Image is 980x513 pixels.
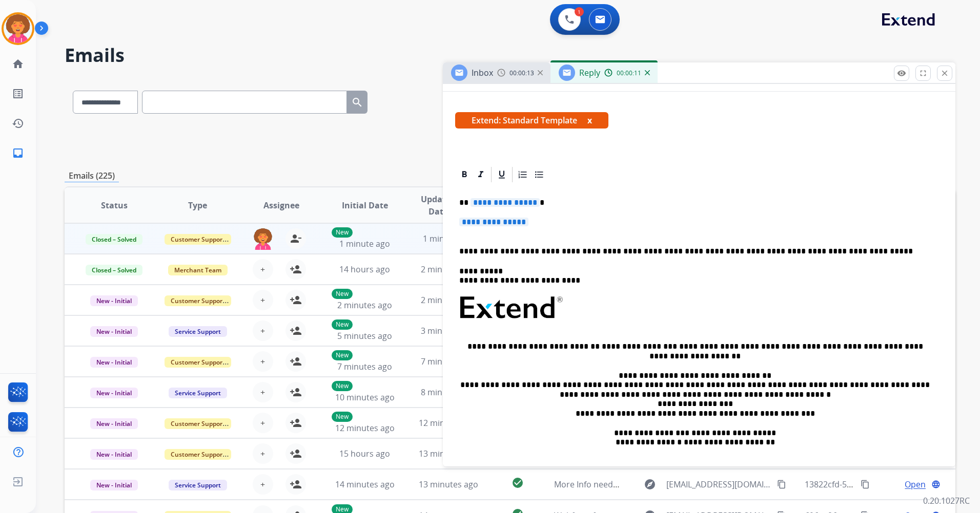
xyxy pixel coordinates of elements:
span: Status [101,199,128,211]
mat-icon: home [12,58,24,70]
button: + [253,474,273,495]
h2: Emails [65,45,955,66]
span: New - Initial [90,418,138,429]
button: + [253,290,273,310]
mat-icon: search [351,96,363,109]
div: Underline [494,167,509,182]
span: 13 minutes ago [419,448,478,459]
span: New - Initial [90,326,138,337]
span: Reply [579,67,600,78]
span: 10 minutes ago [335,392,395,403]
span: More Info needed: b96eb699-518d-4d77-a197-a5155a3aa16a BARBIE WISDOM [554,479,852,490]
mat-icon: person_add [290,478,302,490]
mat-icon: content_copy [861,480,870,489]
p: Emails (225) [65,169,119,182]
div: Bullet List [532,167,547,182]
span: 2 minutes ago [421,264,476,275]
p: New [332,381,353,391]
span: Updated Date [415,193,461,218]
span: Open [905,478,926,490]
span: New - Initial [90,388,138,398]
mat-icon: close [940,69,949,78]
span: New - Initial [90,357,138,368]
span: + [260,325,265,337]
span: Closed – Solved [86,265,142,275]
mat-icon: person_remove [290,232,302,245]
mat-icon: language [931,480,941,489]
span: 1 minute ago [423,233,474,244]
mat-icon: remove_red_eye [897,69,906,78]
span: Type [188,199,207,211]
img: agent-avatar [253,228,273,250]
span: 14 hours ago [339,264,390,275]
span: Customer Support [165,449,231,460]
span: Service Support [169,326,227,337]
span: New - Initial [90,480,138,490]
mat-icon: check_circle [512,477,524,489]
span: 2 minutes ago [421,294,476,306]
span: + [260,386,265,398]
p: New [332,412,353,422]
mat-icon: explore [644,478,656,490]
span: Inbox [472,67,493,78]
mat-icon: person_add [290,386,302,398]
p: New [332,289,353,299]
span: 12 minutes ago [335,422,395,434]
span: [EMAIL_ADDRESS][DOMAIN_NAME] [666,478,771,490]
span: + [260,294,265,306]
div: 1 [575,7,584,16]
span: + [260,263,265,275]
span: + [260,447,265,460]
span: Customer Support [165,234,231,245]
mat-icon: fullscreen [918,69,928,78]
span: Closed – Solved [86,234,142,245]
span: 2 minutes ago [337,300,392,311]
span: + [260,355,265,368]
button: + [253,413,273,433]
p: New [332,350,353,360]
span: Initial Date [342,199,388,211]
mat-icon: person_add [290,355,302,368]
span: Service Support [169,388,227,398]
span: 13 minutes ago [419,479,478,490]
mat-icon: person_add [290,447,302,460]
span: Customer Support [165,295,231,306]
button: + [253,382,273,402]
span: 7 minutes ago [421,356,476,367]
mat-icon: person_add [290,325,302,337]
span: Merchant Team [168,265,228,275]
mat-icon: history [12,117,24,130]
span: 00:00:11 [617,69,641,77]
span: 3 minutes ago [421,325,476,336]
span: 5 minutes ago [337,330,392,341]
mat-icon: person_add [290,417,302,429]
span: + [260,417,265,429]
mat-icon: list_alt [12,88,24,100]
span: 12 minutes ago [419,417,478,429]
span: New - Initial [90,295,138,306]
span: Assignee [263,199,299,211]
div: Italic [473,167,488,182]
button: + [253,443,273,464]
mat-icon: person_add [290,294,302,306]
mat-icon: person_add [290,263,302,275]
button: + [253,351,273,372]
span: 14 minutes ago [335,479,395,490]
button: + [253,259,273,280]
div: Ordered List [515,167,530,182]
span: New - Initial [90,449,138,460]
p: New [332,227,353,238]
span: Customer Support [165,357,231,368]
mat-icon: inbox [12,147,24,159]
span: 15 hours ago [339,448,390,459]
button: x [587,114,592,126]
mat-icon: content_copy [777,480,786,489]
button: + [253,320,273,341]
span: 1 minute ago [339,238,390,249]
p: New [332,319,353,330]
div: Bold [457,167,472,182]
span: + [260,478,265,490]
img: avatar [4,14,32,43]
span: 13822cfd-51d3-4c9b-80a9-1b1f06eba5ce [805,479,959,490]
span: Service Support [169,480,227,490]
